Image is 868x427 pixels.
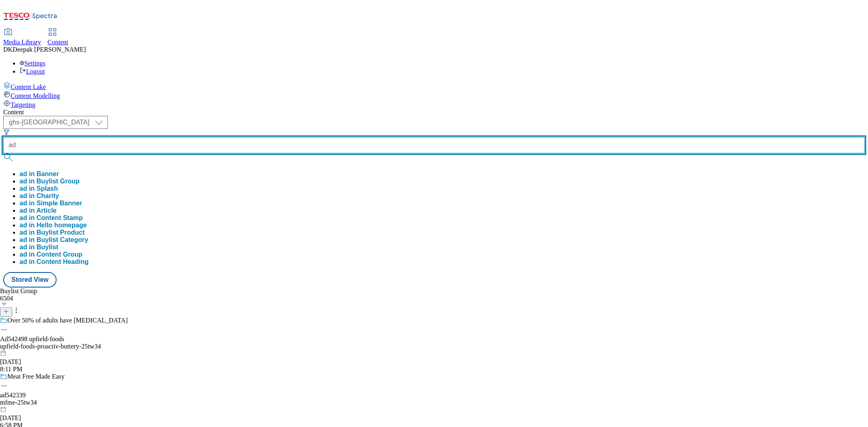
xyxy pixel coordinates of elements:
span: Buylist Category [37,236,88,243]
button: ad in Charity [20,192,59,200]
button: ad in Article [20,207,57,214]
span: DK [3,46,13,53]
div: Over 50% of adults have [MEDICAL_DATA] [7,317,128,324]
div: ad in [20,214,83,222]
span: Content [48,39,68,46]
div: ad in [20,251,83,258]
button: Stored View [3,272,57,288]
span: Content Modelling [11,92,60,99]
span: Content Group [37,251,83,258]
div: ad in [20,178,80,185]
button: ad in Buylist [20,244,58,251]
button: ad in Buylist Category [20,236,88,244]
span: Buylist Group [37,178,80,185]
span: Content Stamp [37,214,83,221]
span: Media Library [3,39,41,46]
button: ad in Banner [20,170,59,178]
div: Meat Free Made Easy [7,373,65,380]
button: ad in Content Stamp [20,214,83,222]
div: Content [3,109,865,116]
button: ad in Simple Banner [20,200,82,207]
input: Search [3,137,865,153]
a: Content [48,29,68,46]
a: Media Library [3,29,41,46]
span: Charity [37,192,59,199]
div: ad in [20,236,88,244]
svg: Search Filters [3,129,10,135]
span: Deepak [PERSON_NAME] [13,46,86,53]
a: Logout [20,68,45,75]
div: ad in [20,192,59,200]
button: ad in Splash [20,185,58,192]
a: Content Lake [3,82,865,91]
a: Targeting [3,100,865,109]
button: ad in Buylist Product [20,229,85,236]
a: Settings [20,60,46,67]
button: ad in Content Group [20,251,83,258]
span: Content Lake [11,83,46,90]
a: Content Modelling [3,91,865,100]
span: Targeting [11,101,35,108]
button: ad in Hello homepage [20,222,87,229]
button: ad in Buylist Group [20,178,80,185]
button: ad in Content Heading [20,258,89,266]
